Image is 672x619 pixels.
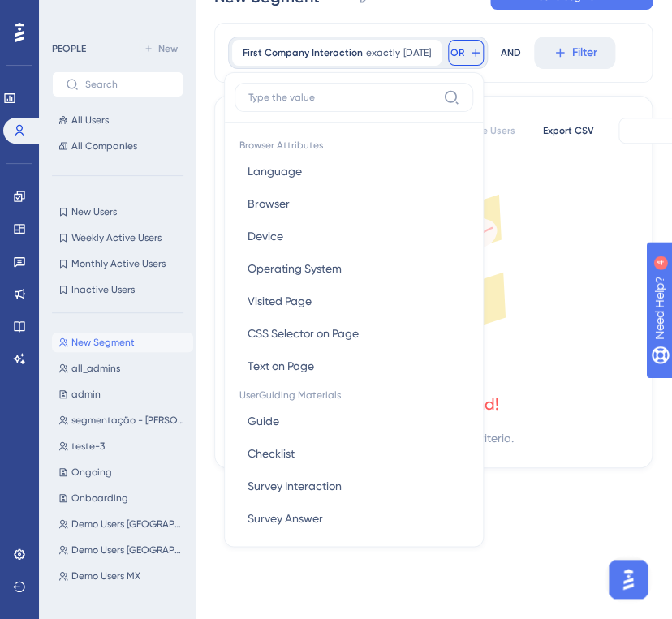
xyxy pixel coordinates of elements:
[235,405,473,437] button: Guide
[248,476,342,496] span: Survey Interaction
[248,509,323,528] span: Survey Answer
[235,437,473,470] button: Checklist
[71,544,187,557] span: Demo Users [GEOGRAPHIC_DATA]
[71,231,162,244] span: Weekly Active Users
[501,37,521,69] div: AND
[52,566,193,586] button: Demo Users MX
[71,257,166,270] span: Monthly Active Users
[366,46,400,59] span: exactly
[71,140,137,153] span: All Companies
[52,540,193,560] button: Demo Users [GEOGRAPHIC_DATA]
[534,37,615,69] button: Filter
[248,444,295,463] span: Checklist
[71,362,120,375] span: all_admins
[71,114,109,127] span: All Users
[403,46,431,59] span: [DATE]
[235,382,473,405] span: UserGuiding Materials
[248,291,312,311] span: Visited Page
[71,205,117,218] span: New Users
[71,570,140,582] span: Demo Users MX
[71,466,112,479] span: Ongoing
[52,254,183,273] button: Monthly Active Users
[248,411,279,431] span: Guide
[604,555,653,604] iframe: UserGuiding AI Assistant Launcher
[52,411,193,430] button: segmentação - [PERSON_NAME]
[457,124,515,137] span: Delete Users
[71,336,135,349] span: New Segment
[138,39,183,58] button: New
[248,161,302,181] span: Language
[235,285,473,317] button: Visited Page
[71,388,101,401] span: admin
[158,42,178,55] span: New
[235,132,473,155] span: Browser Attributes
[52,488,193,508] button: Onboarding
[52,514,193,534] button: Demo Users [GEOGRAPHIC_DATA]
[450,46,464,59] span: OR
[52,202,183,221] button: New Users
[248,356,314,376] span: Text on Page
[71,414,187,427] span: segmentação - [PERSON_NAME]
[235,502,473,535] button: Survey Answer
[71,518,187,531] span: Demo Users [GEOGRAPHIC_DATA]
[52,228,183,247] button: Weekly Active Users
[235,220,473,252] button: Device
[52,280,183,299] button: Inactive Users
[113,8,118,21] div: 4
[248,91,437,104] input: Type the value
[52,436,193,456] button: teste-3
[71,492,128,505] span: Onboarding
[448,40,484,66] button: OR
[235,350,473,382] button: Text on Page
[235,317,473,350] button: CSS Selector on Page
[52,136,183,156] button: All Companies
[543,124,594,137] span: Export CSV
[52,385,193,404] button: admin
[248,259,342,278] span: Operating System
[235,252,473,285] button: Operating System
[235,187,473,220] button: Browser
[572,43,597,62] span: Filter
[71,283,135,296] span: Inactive Users
[243,46,363,59] span: First Company Interaction
[85,79,170,90] input: Search
[71,440,105,453] span: teste-3
[248,194,290,213] span: Browser
[528,118,609,144] button: Export CSV
[52,359,193,378] button: all_admins
[52,42,86,55] div: PEOPLE
[52,110,183,130] button: All Users
[248,226,283,246] span: Device
[38,4,101,24] span: Need Help?
[52,462,193,482] button: Ongoing
[248,324,359,343] span: CSS Selector on Page
[235,470,473,502] button: Survey Interaction
[235,155,473,187] button: Language
[52,333,193,352] button: New Segment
